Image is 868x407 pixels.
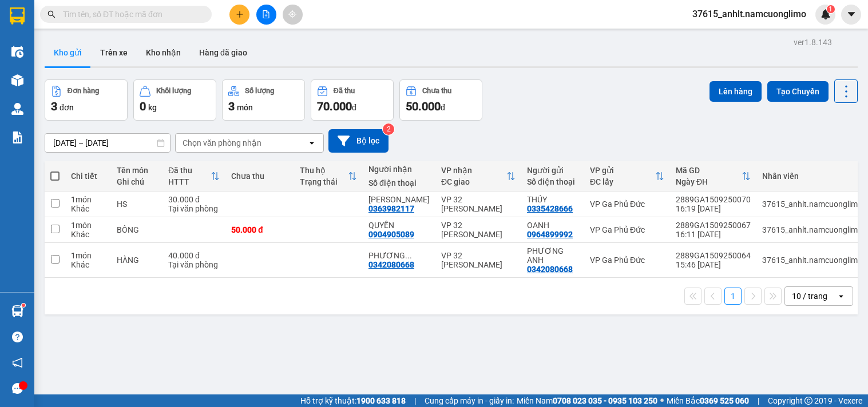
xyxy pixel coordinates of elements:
[368,178,430,187] div: Số điện thoại
[11,131,23,143] img: solution-icon
[117,177,157,186] div: Ghi chú
[821,9,831,19] img: icon-new-feature
[117,256,157,265] div: HÀNG
[590,177,655,186] div: ĐC lấy
[63,8,198,21] input: Tìm tên, số ĐT hoặc mã đơn
[383,123,394,135] sup: 2
[405,251,412,260] span: ...
[676,230,751,239] div: 16:11 [DATE]
[256,5,276,25] button: file-add
[300,166,348,175] div: Thu hộ
[71,260,105,269] div: Khác
[590,166,655,175] div: VP gửi
[792,290,827,302] div: 10 / trang
[767,81,829,102] button: Tạo Chuyến
[262,10,270,18] span: file-add
[11,46,23,58] img: warehouse-icon
[846,9,857,19] span: caret-down
[45,39,91,66] button: Kho gửi
[676,166,742,175] div: Mã GD
[827,5,835,13] sup: 1
[317,99,352,113] span: 70.000
[283,5,303,25] button: aim
[841,5,861,25] button: caret-down
[12,332,23,342] span: question-circle
[45,134,170,152] input: Select a date range.
[140,99,146,113] span: 0
[236,10,244,18] span: plus
[804,397,812,405] span: copyright
[137,39,190,66] button: Kho nhận
[527,166,578,175] div: Người gửi
[527,246,578,265] div: PHƯƠNG ANH
[527,204,573,213] div: 0335428666
[47,10,56,18] span: search
[117,166,157,175] div: Tên món
[229,5,249,25] button: plus
[368,204,414,213] div: 0363982117
[222,79,305,121] button: Số lượng3món
[245,87,274,95] div: Số lượng
[133,79,216,121] button: Khối lượng0kg
[435,161,521,191] th: Toggle SortBy
[422,87,451,95] div: Chưa thu
[676,260,751,269] div: 15:46 [DATE]
[527,265,573,274] div: 0342080668
[117,225,157,234] div: BÔNG
[10,7,25,25] img: logo-vxr
[441,103,445,112] span: đ
[676,251,751,260] div: 2889GA1509250064
[368,230,414,239] div: 0904905089
[527,177,578,186] div: Số điện thoại
[676,177,742,186] div: Ngày ĐH
[425,394,514,407] span: Cung cấp máy in - giấy in:
[553,396,657,405] strong: 0708 023 035 - 0935 103 250
[352,103,356,112] span: đ
[356,396,406,405] strong: 1900 633 818
[45,79,128,121] button: Đơn hàng3đơn
[527,195,578,204] div: THÚY
[71,221,105,230] div: 1 món
[368,221,430,230] div: QUYỀN
[91,39,137,66] button: Trên xe
[527,230,573,239] div: 0964899992
[231,171,288,181] div: Chưa thu
[837,292,846,301] svg: open
[168,204,220,213] div: Tại văn phòng
[441,195,516,213] div: VP 32 [PERSON_NAME]
[441,221,516,239] div: VP 32 [PERSON_NAME]
[676,221,751,230] div: 2889GA1509250067
[762,171,862,181] div: Nhân viên
[71,204,105,213] div: Khác
[441,251,516,269] div: VP 32 [PERSON_NAME]
[676,204,751,213] div: 16:19 [DATE]
[700,396,749,405] strong: 0369 525 060
[237,103,253,112] span: món
[334,87,355,95] div: Đã thu
[758,394,759,407] span: |
[300,177,348,186] div: Trạng thái
[590,256,664,265] div: VP Ga Phủ Đức
[676,195,751,204] div: 2889GA1509250070
[762,225,862,234] div: 37615_anhlt.namcuonglimo
[590,199,664,209] div: VP Ga Phủ Đức
[527,221,578,230] div: OANH
[51,99,57,113] span: 3
[60,103,74,112] span: đơn
[368,165,430,174] div: Người nhận
[22,304,25,307] sup: 1
[12,383,23,394] span: message
[68,87,99,95] div: Đơn hàng
[148,103,157,112] span: kg
[414,394,416,407] span: |
[300,394,406,407] span: Hỗ trợ kỹ thuật:
[156,87,191,95] div: Khối lượng
[168,260,220,269] div: Tại văn phòng
[71,230,105,239] div: Khác
[183,137,261,149] div: Chọn văn phòng nhận
[11,74,23,86] img: warehouse-icon
[231,225,288,234] div: 50.000 đ
[667,394,749,407] span: Miền Bắc
[584,161,670,191] th: Toggle SortBy
[12,357,23,368] span: notification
